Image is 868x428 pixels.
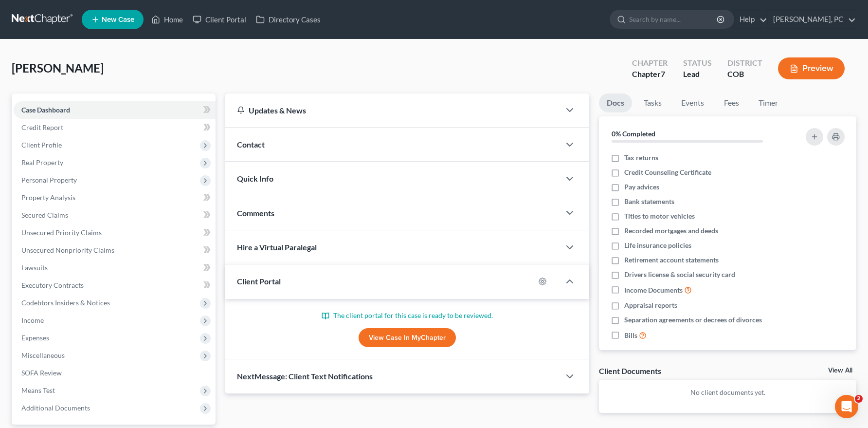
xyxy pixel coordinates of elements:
[624,211,695,221] span: Titles to motor vehicles
[14,364,216,382] a: SOFA Review
[855,395,863,403] span: 2
[14,189,216,206] a: Property Analysis
[21,158,63,167] span: Real Property
[21,123,63,131] span: Credit Report
[607,388,849,397] p: No client documents yet.
[624,197,674,206] span: Bank statements
[624,182,659,192] span: Pay advices
[12,61,104,75] span: [PERSON_NAME]
[21,316,44,324] span: Income
[359,328,456,348] a: View Case in MyChapter
[21,351,65,359] span: Miscellaneous
[146,11,188,28] a: Home
[251,11,325,28] a: Directory Cases
[14,277,216,294] a: Executory Contracts
[21,193,75,202] span: Property Analysis
[632,57,668,69] div: Chapter
[624,270,735,279] span: Drivers license & social security card
[727,57,762,69] div: District
[21,176,77,184] span: Personal Property
[21,211,68,219] span: Secured Claims
[21,263,48,272] span: Lawsuits
[102,16,134,23] span: New Case
[683,69,712,80] div: Lead
[828,367,852,374] a: View All
[716,93,747,112] a: Fees
[237,174,273,183] span: Quick Info
[14,259,216,277] a: Lawsuits
[14,242,216,259] a: Unsecured Nonpriority Claims
[21,334,49,342] span: Expenses
[624,241,691,250] span: Life insurance policies
[21,298,110,307] span: Codebtors Insiders & Notices
[237,208,274,218] span: Comments
[21,281,84,289] span: Executory Contracts
[835,395,858,418] iframe: Intercom live chat
[237,242,317,252] span: Hire a Virtual Paralegal
[735,11,767,28] a: Help
[612,130,655,138] strong: 0% Completed
[727,69,762,80] div: COB
[21,386,55,394] span: Means Test
[237,311,578,320] p: The client portal for this case is ready to be reviewed.
[188,11,251,28] a: Client Portal
[624,331,637,340] span: Bills
[624,300,677,310] span: Appraisal reports
[661,69,665,78] span: 7
[237,105,548,115] div: Updates & News
[629,10,718,28] input: Search by name...
[237,140,265,149] span: Contact
[237,372,373,381] span: NextMessage: Client Text Notifications
[636,93,669,112] a: Tasks
[624,153,658,163] span: Tax returns
[21,246,114,254] span: Unsecured Nonpriority Claims
[768,11,856,28] a: [PERSON_NAME], PC
[778,57,845,79] button: Preview
[14,206,216,224] a: Secured Claims
[14,224,216,242] a: Unsecured Priority Claims
[624,167,711,177] span: Credit Counseling Certificate
[14,101,216,119] a: Case Dashboard
[624,255,719,265] span: Retirement account statements
[632,69,668,80] div: Chapter
[14,119,216,136] a: Credit Report
[624,226,718,236] span: Recorded mortgages and deeds
[683,57,712,69] div: Status
[624,285,683,295] span: Income Documents
[237,277,281,286] span: Client Portal
[21,141,62,149] span: Client Profile
[21,228,102,237] span: Unsecured Priority Claims
[624,315,762,325] span: Separation agreements or decrees of divorces
[599,366,661,376] div: Client Documents
[599,93,632,112] a: Docs
[751,93,786,112] a: Timer
[673,93,712,112] a: Events
[21,106,70,114] span: Case Dashboard
[21,369,62,377] span: SOFA Review
[21,404,90,412] span: Additional Documents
